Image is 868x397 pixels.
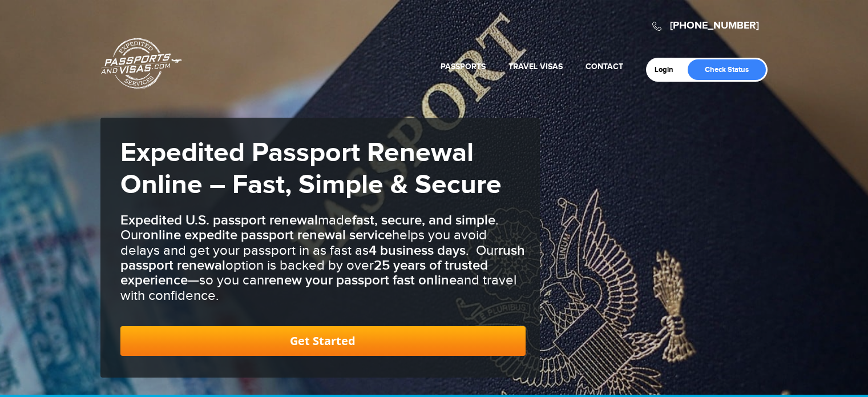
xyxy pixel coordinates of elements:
[120,326,526,356] a: Get Started
[586,62,623,71] a: Contact
[670,19,759,32] a: [PHONE_NUMBER]
[688,59,766,80] a: Check Status
[120,212,318,228] b: Expedited U.S. passport renewal
[508,62,563,71] a: Travel Visas
[352,212,495,228] b: fast, secure, and simple
[101,38,182,89] a: Passports & [DOMAIN_NAME]
[120,242,525,274] b: rush passport renewal
[441,62,486,71] a: Passports
[120,213,526,303] h3: made . Our helps you avoid delays and get your passport in as fast as . Our option is backed by o...
[655,65,681,74] a: Login
[120,137,502,202] strong: Expedited Passport Renewal Online – Fast, Simple & Secure
[369,242,466,259] b: 4 business days
[120,257,488,288] b: 25 years of trusted experience
[264,272,457,288] b: renew your passport fast online
[143,227,392,243] b: online expedite passport renewal service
